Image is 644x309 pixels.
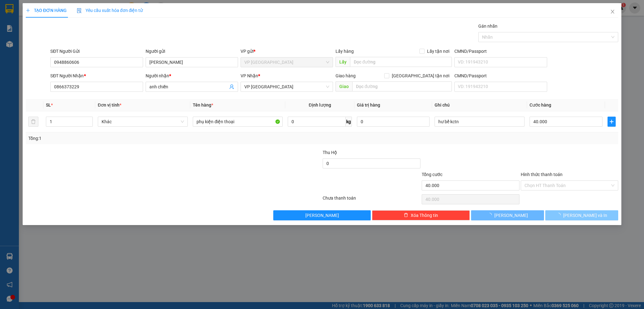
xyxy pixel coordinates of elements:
div: CMND/Passport [454,72,547,79]
div: CMND/Passport [454,48,547,55]
span: Lấy tận nơi [425,48,452,55]
span: delete [404,213,408,218]
span: Tổng cước [422,172,442,177]
span: SL [46,102,51,108]
span: VP Nhận [241,73,258,78]
span: [GEOGRAPHIC_DATA] tận nơi [389,72,452,79]
span: Định lượng [309,102,331,108]
button: delete [28,117,38,127]
div: SĐT Người Nhận [50,72,143,79]
span: Đơn vị tính [98,102,121,108]
span: Khác [102,117,184,126]
span: Yêu cầu xuất hóa đơn điện tử [77,8,143,13]
span: Giao [336,81,352,91]
span: user-add [229,84,234,89]
span: loading [487,213,494,217]
button: plus [608,117,616,127]
span: plus [608,119,616,124]
button: [PERSON_NAME] [471,210,544,220]
span: TẠO ĐƠN HÀNG [26,8,67,13]
span: Tên hàng [193,102,213,108]
div: SĐT Người Gửi [50,48,143,55]
span: [PERSON_NAME] [305,212,339,219]
span: plus [26,8,30,13]
span: Cước hàng [530,102,551,108]
th: Ghi chú [432,99,527,111]
img: icon [77,8,82,13]
button: Close [604,3,621,21]
span: Giá trị hàng [357,102,380,108]
span: close [610,9,615,14]
div: Người gửi [146,48,238,55]
div: Người nhận [146,72,238,79]
div: Tổng: 1 [28,135,249,142]
button: deleteXóa Thông tin [372,210,470,220]
label: Gán nhãn [478,24,497,29]
span: loading [556,213,563,217]
input: Dọc đường [352,81,452,91]
span: VP Sài Gòn [244,58,329,67]
input: VD: Bàn, Ghế [193,117,283,127]
span: Giao hàng [336,73,356,78]
button: [PERSON_NAME] và In [545,210,618,220]
span: [PERSON_NAME] [494,212,528,219]
input: 0 [357,117,430,127]
span: Thu Hộ [323,150,337,155]
span: kg [346,117,352,127]
span: [PERSON_NAME] và In [563,212,607,219]
button: [PERSON_NAME] [273,210,371,220]
div: Chưa thanh toán [322,195,421,206]
span: VP Nha Trang [244,82,329,91]
span: Lấy [336,57,350,67]
div: VP gửi [241,48,333,55]
input: Dọc đường [350,57,452,67]
label: Hình thức thanh toán [521,172,563,177]
input: Ghi Chú [435,117,525,127]
span: Xóa Thông tin [411,212,438,219]
span: Lấy hàng [336,49,354,54]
